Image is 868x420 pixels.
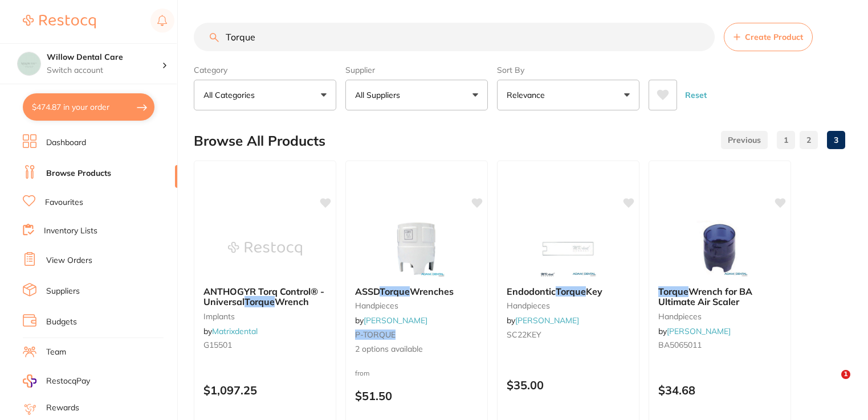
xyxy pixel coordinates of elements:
span: RestocqPay [46,376,90,387]
span: Endodontic [507,286,556,297]
span: G15501 [203,340,232,350]
iframe: Intercom live chat [818,370,845,397]
p: $51.50 [355,389,478,402]
a: 3 [827,129,845,151]
span: by [507,315,579,326]
button: All Categories [194,80,336,110]
a: Rewards [46,402,79,414]
a: 2 [800,129,818,151]
span: Wrench [275,296,309,307]
a: 1 [777,129,795,151]
span: by [203,326,258,336]
p: Relevance [507,89,549,101]
span: 2 options available [355,344,478,355]
a: Suppliers [46,286,80,297]
b: ANTHOGYR Torq Control® - Universal Torque Wrench [203,286,327,307]
em: Torque [556,286,586,297]
span: 1 [841,370,850,379]
span: by [355,315,427,326]
a: Budgets [46,316,77,328]
label: Supplier [345,65,488,75]
label: Sort By [497,65,639,75]
small: handpieces [658,312,781,321]
span: ASSD [355,286,380,297]
label: Category [194,65,336,75]
p: $34.68 [658,384,781,397]
span: Create Product [745,32,803,42]
a: Team [46,347,66,358]
span: by [658,326,731,336]
button: $474.87 in your order [23,93,154,121]
a: Dashboard [46,137,86,149]
a: [PERSON_NAME] [364,315,427,326]
a: [PERSON_NAME] [667,326,731,336]
button: Relevance [497,80,639,110]
em: Torque [244,296,275,307]
em: Torque [380,286,410,297]
span: BA5065011 [658,340,702,350]
p: All Categories [203,89,259,101]
a: Favourites [45,197,83,208]
button: All Suppliers [345,80,488,110]
h4: Willow Dental Care [47,52,162,63]
small: handpieces [355,301,478,310]
span: Wrench for BA Ultimate Air Scaler [658,286,752,307]
span: Wrenches [410,286,454,297]
p: Switch account [47,65,162,76]
b: Endodontic Torque Key [507,286,630,297]
span: Key [586,286,602,297]
a: RestocqPay [23,374,90,388]
a: Restocq Logo [23,9,96,35]
small: implants [203,312,327,321]
img: RestocqPay [23,374,36,388]
small: handpieces [507,301,630,310]
a: [PERSON_NAME] [515,315,579,326]
em: P-TORQUE [355,330,396,340]
input: Search Products [194,23,715,51]
img: Restocq Logo [23,15,96,28]
img: ANTHOGYR Torq Control® - Universal Torque Wrench [228,220,302,277]
p: $35.00 [507,378,630,392]
span: ANTHOGYR Torq Control® - Universal [203,286,324,307]
b: ASSD Torque Wrenches [355,286,478,297]
a: Inventory Lists [44,225,97,237]
img: ASSD Torque Wrenches [380,220,454,277]
span: SC22KEY [507,330,541,340]
img: Willow Dental Care [18,52,40,75]
p: All Suppliers [355,89,405,101]
a: Matrixdental [212,326,258,336]
span: from [355,369,370,377]
a: View Orders [46,255,92,266]
button: Reset [682,80,710,110]
em: Torque [658,286,688,297]
button: Create Product [724,23,813,51]
h2: Browse All Products [194,133,325,149]
img: Endodontic Torque Key [531,220,605,277]
b: Torque Wrench for BA Ultimate Air Scaler [658,286,781,307]
p: $1,097.25 [203,384,327,397]
img: Torque Wrench for BA Ultimate Air Scaler [683,220,757,277]
a: Browse Products [46,168,111,179]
